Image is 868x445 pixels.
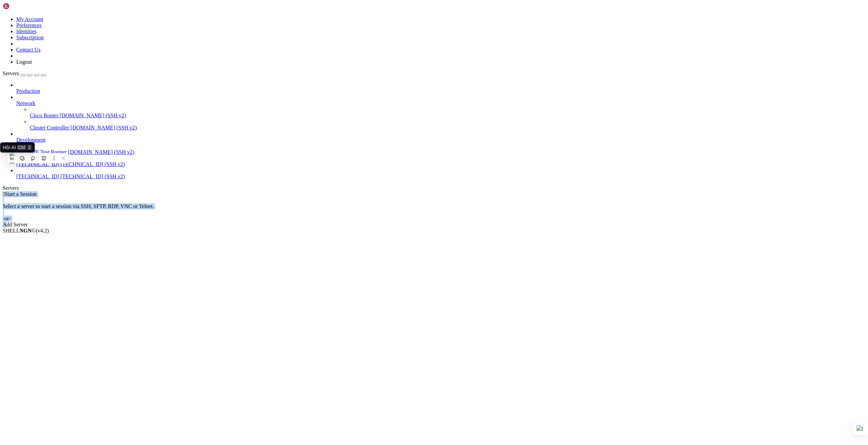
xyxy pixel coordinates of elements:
[16,47,41,53] a: Contact Us
[16,100,35,106] span: Network
[16,161,865,167] a: [TECHNICAL_ID] [TECHNICAL_ID] (SSH v2)
[16,174,59,179] span: [TECHNICAL_ID]
[3,222,865,228] div: Add Server
[68,149,135,155] span: [DOMAIN_NAME] (SSH v2)
[16,59,32,65] a: Logout
[30,125,69,130] span: Cluster Controller
[3,191,5,197] span: 
[36,228,49,234] span: 4.2.0
[30,149,67,155] span: E2E Test Runner
[60,161,125,167] span: [TECHNICAL_ID] (SSH v2)
[30,106,865,119] li: Cisco Router [DOMAIN_NAME] (SSH v2)
[30,149,865,155] a: E2E Test Runner [DOMAIN_NAME] (SSH v2)
[16,137,865,143] a: Development
[16,82,865,94] li: Production
[16,94,865,131] li: Network
[16,137,45,143] span: Development
[5,191,37,197] span: Start a Session
[30,143,865,155] li: E2E Test Runner [DOMAIN_NAME] (SSH v2)
[16,131,865,155] li: Development
[3,197,865,222] div: Select a server to start a session via SSH, SFTP, RDP, VNC or Telnet. -or-
[60,174,125,179] span: [TECHNICAL_ID] (SSH v2)
[3,3,42,9] img: Shellngn
[16,174,865,180] a: [TECHNICAL_ID] [TECHNICAL_ID] (SSH v2)
[16,155,865,167] li: [TECHNICAL_ID] [TECHNICAL_ID] (SSH v2)
[71,125,137,130] span: [DOMAIN_NAME] (SSH v2)
[16,16,43,22] a: My Account
[30,125,865,131] a: Cluster Controller [DOMAIN_NAME] (SSH v2)
[16,28,37,34] a: Identities
[3,228,49,234] span: SHELL ©
[16,35,44,40] a: Subscription
[3,70,46,76] a: Servers
[20,228,32,234] b: NGN
[16,167,865,180] li: [TECHNICAL_ID] [TECHNICAL_ID] (SSH v2)
[16,88,40,94] span: Production
[3,185,865,191] div: Servers
[16,88,865,94] a: Production
[16,100,865,106] a: Network
[30,113,865,119] a: Cisco Router [DOMAIN_NAME] (SSH v2)
[3,70,19,76] span: Servers
[60,113,126,118] span: [DOMAIN_NAME] (SSH v2)
[30,113,58,118] span: Cisco Router
[16,22,42,28] a: Preferences
[30,119,865,131] li: Cluster Controller [DOMAIN_NAME] (SSH v2)
[16,161,59,167] span: [TECHNICAL_ID]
